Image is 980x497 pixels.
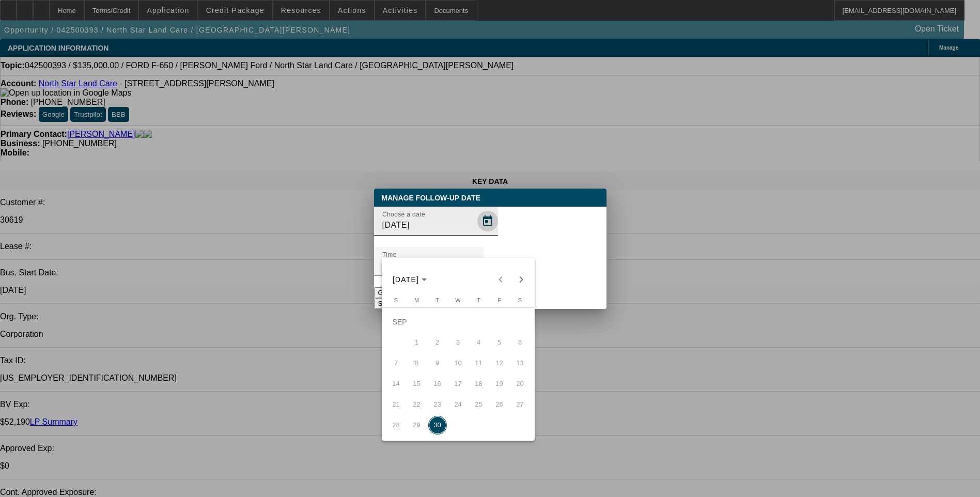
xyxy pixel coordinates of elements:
button: September 26, 2025 [489,394,510,415]
span: T [477,297,480,303]
button: September 19, 2025 [489,374,510,394]
span: S [518,297,522,303]
button: September 17, 2025 [448,374,469,394]
button: September 4, 2025 [469,332,489,353]
button: September 5, 2025 [489,332,510,353]
span: 10 [449,354,468,372]
span: 28 [387,416,406,434]
span: 30 [428,416,447,434]
button: September 22, 2025 [407,394,427,415]
button: September 13, 2025 [510,353,531,374]
span: 18 [470,375,488,393]
span: 26 [490,395,509,414]
button: Choose month and year [388,270,431,289]
button: September 16, 2025 [427,374,448,394]
span: [DATE] [393,275,419,284]
span: 20 [511,375,530,393]
span: T [435,297,439,303]
span: 29 [408,416,426,434]
span: 1 [408,333,426,352]
span: 2 [428,333,447,352]
button: September 29, 2025 [407,415,427,436]
span: 23 [428,395,447,414]
button: September 27, 2025 [510,394,531,415]
span: 5 [490,333,509,352]
button: September 6, 2025 [510,332,531,353]
button: September 18, 2025 [469,374,489,394]
button: September 10, 2025 [448,353,469,374]
span: 14 [387,375,406,393]
button: September 30, 2025 [427,415,448,436]
span: 24 [449,395,468,414]
button: September 12, 2025 [489,353,510,374]
span: 25 [470,395,488,414]
span: 17 [449,375,468,393]
button: September 14, 2025 [386,374,407,394]
span: 3 [449,333,468,352]
span: S [394,297,398,303]
span: 4 [470,333,488,352]
button: September 23, 2025 [427,394,448,415]
button: September 21, 2025 [386,394,407,415]
button: September 20, 2025 [510,374,531,394]
span: F [497,297,501,303]
button: September 28, 2025 [386,415,407,436]
span: 7 [387,354,406,372]
button: September 7, 2025 [386,353,407,374]
span: W [455,297,460,303]
button: September 24, 2025 [448,394,469,415]
button: September 25, 2025 [469,394,489,415]
button: September 9, 2025 [427,353,448,374]
td: SEP [386,312,531,332]
button: September 2, 2025 [427,332,448,353]
span: 8 [408,354,426,372]
span: 12 [490,354,509,372]
button: September 3, 2025 [448,332,469,353]
span: 16 [428,375,447,393]
span: 11 [470,354,488,372]
span: 27 [511,395,530,414]
span: 15 [408,375,426,393]
span: 6 [511,333,530,352]
button: September 8, 2025 [407,353,427,374]
span: 22 [408,395,426,414]
button: Next month [511,269,532,290]
span: 19 [490,375,509,393]
span: 13 [511,354,530,372]
span: M [414,297,419,303]
button: September 1, 2025 [407,332,427,353]
button: September 15, 2025 [407,374,427,394]
button: September 11, 2025 [469,353,489,374]
span: 9 [428,354,447,372]
span: 21 [387,395,406,414]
